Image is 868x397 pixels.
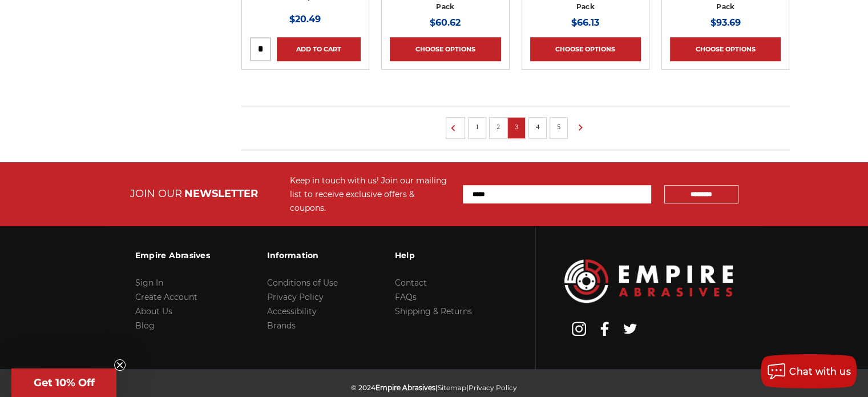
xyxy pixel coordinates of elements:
a: 5 [553,121,564,133]
a: Blog [135,320,155,331]
a: Privacy Policy [267,292,324,302]
a: Shipping & Returns [395,306,472,316]
span: $20.49 [289,14,321,25]
h3: Empire Abrasives [135,243,210,267]
a: Choose Options [390,37,500,61]
a: Accessibility [267,306,317,316]
a: Brands [267,320,296,331]
span: $93.69 [710,17,741,28]
span: NEWSLETTER [184,187,258,200]
a: Choose Options [670,37,781,61]
a: 4 [532,121,543,133]
a: About Us [135,306,172,316]
h3: Information [267,243,338,267]
h3: Help [395,243,472,267]
a: Privacy Policy [469,383,517,392]
a: Add to Cart [277,37,361,61]
span: Chat with us [789,366,851,377]
div: Get 10% OffClose teaser [11,368,116,397]
a: Sitemap [438,383,466,392]
span: $66.13 [571,17,599,28]
a: Conditions of Use [267,278,338,288]
p: © 2024 | | [351,380,517,395]
span: JOIN OUR [130,187,182,200]
a: FAQs [395,292,417,302]
a: 3 [511,121,522,133]
a: Choose Options [530,37,641,61]
span: Get 10% Off [34,376,95,389]
a: Create Account [135,292,197,302]
span: $60.62 [430,17,461,28]
div: Keep in touch with us! Join our mailing list to receive exclusive offers & coupons. [290,174,451,215]
img: Empire Abrasives Logo Image [564,259,733,303]
a: 2 [492,121,504,133]
button: Chat with us [761,354,857,388]
a: Contact [395,278,427,288]
a: 1 [471,121,483,133]
button: Close teaser [114,359,126,371]
span: Empire Abrasives [376,383,435,392]
a: Sign In [135,278,163,288]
